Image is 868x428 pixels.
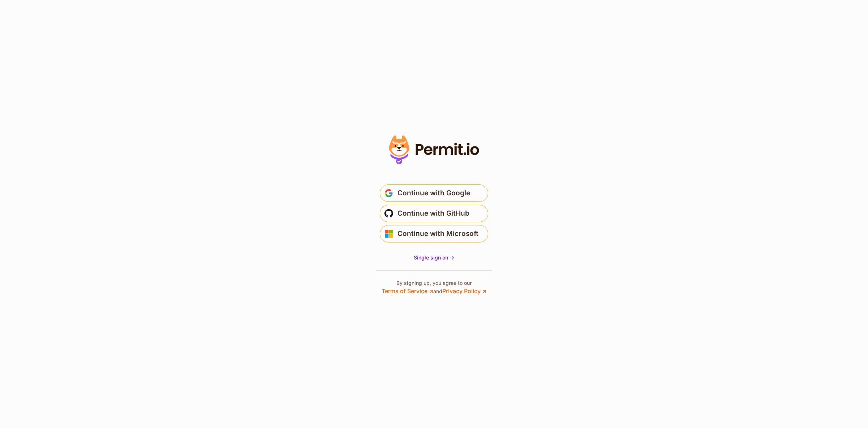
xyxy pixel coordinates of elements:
span: Continue with Microsoft [397,228,478,240]
button: Continue with GitHub [380,205,488,222]
span: Continue with Google [397,187,470,199]
button: Continue with Google [380,184,488,202]
button: Continue with Microsoft [380,225,488,242]
a: Terms of Service ↗ [382,287,433,295]
span: Continue with GitHub [397,208,469,219]
span: Single sign on -> [414,254,454,261]
a: Single sign on -> [414,254,454,261]
p: By signing up, you agree to our and [382,279,486,295]
a: Privacy Policy ↗ [442,287,486,295]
